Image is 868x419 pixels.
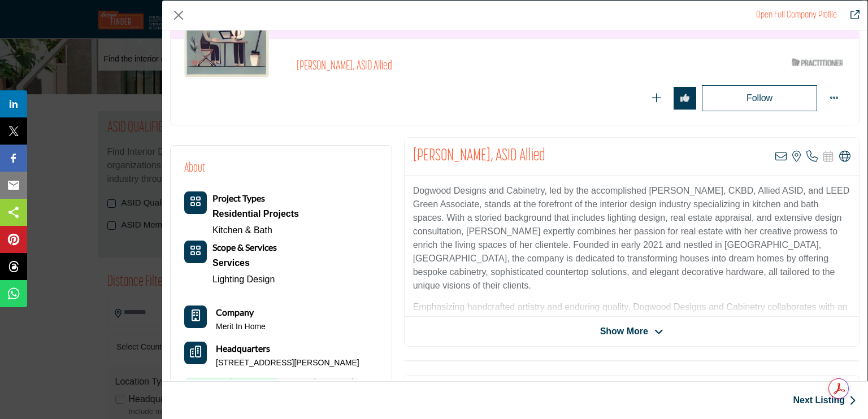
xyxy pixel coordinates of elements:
[212,206,299,222] a: Residential Projects
[184,159,205,178] h2: About
[184,241,207,263] button: Category Icon
[212,274,275,284] a: Lighting Design
[184,342,207,364] button: Headquarter icon
[793,394,856,407] a: Next Listing
[413,184,850,293] p: Dogwood Designs and Cabinetry, led by the accomplished [PERSON_NAME], CKBD, Allied ASID, and LEED...
[702,85,817,111] button: Redirect to login
[413,146,545,167] h2: Monica Millard, ASID Allied
[297,59,607,74] h2: [PERSON_NAME], ASID Allied
[184,305,207,328] button: Company Icon
[212,255,277,272] a: Services
[212,193,265,203] b: Project Types
[792,55,843,69] img: ASID Qualified Practitioners
[756,11,837,20] a: Redirect to monica-millard
[184,191,207,214] button: Category Icon
[216,357,359,369] p: [STREET_ADDRESS][PERSON_NAME]
[600,325,648,338] span: Show More
[216,342,270,355] b: Headquarters
[645,87,668,110] button: Redirect to login page
[212,194,265,203] a: Project Types
[212,225,272,235] a: Kitchen & Bath
[212,242,277,252] b: Scope & Services
[216,305,254,319] b: Company
[843,8,860,22] a: Redirect to monica-millard
[674,87,696,110] button: Redirect to login page
[170,7,187,24] button: Close
[212,206,299,222] div: Types of projects range from simple residential renovations to highly complex commercial initiati...
[212,255,277,272] div: Interior and exterior spaces including lighting, layouts, furnishings, accessories, artwork, land...
[216,321,266,333] a: Merit In Home
[823,87,845,110] button: More Options
[212,243,277,252] a: Scope & Services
